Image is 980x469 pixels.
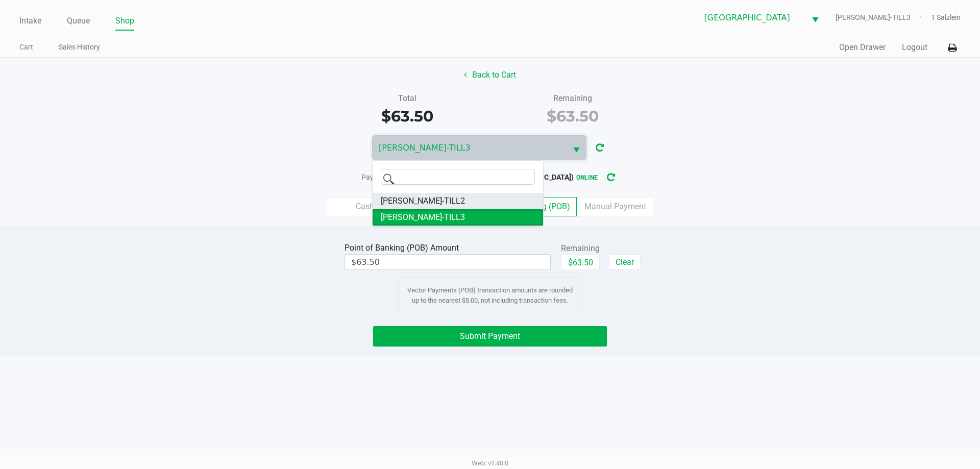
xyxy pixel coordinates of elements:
button: Submit Payment [373,326,607,347]
button: Back to Cart [457,65,523,85]
span: online [576,174,598,181]
div: Remaining [498,92,648,105]
span: [PERSON_NAME]-TILL3 [381,211,465,224]
div: Total [332,92,482,105]
a: Queue [67,14,90,28]
button: Logout [902,41,927,54]
button: Select [805,6,825,30]
div: $63.50 [498,105,648,128]
div: Vector Payments (POB) transaction amounts are rounded up to the nearest $5.00, not including tran... [398,277,582,313]
span: [PERSON_NAME]-TILL3 [379,142,560,154]
button: Select [567,136,586,160]
a: Sales History [59,41,100,54]
button: Clear [609,254,641,269]
div: Point of Banking (POB) Amount [345,242,463,254]
span: Web: v1.40.0 [472,459,508,467]
span: Payment Terminal: [361,173,420,181]
span: [GEOGRAPHIC_DATA] [704,12,799,24]
label: Manual Payment [577,197,653,216]
label: Cash [327,197,403,216]
div: Remaining [561,242,600,255]
a: Shop [115,14,134,28]
a: Intake [19,14,41,28]
span: [PERSON_NAME]-TILL2 [381,195,465,207]
div: $63.50 [332,105,482,128]
span: Submit Payment [460,331,520,341]
button: Open Drawer [839,41,886,54]
a: Cart [19,41,33,54]
button: $63.50 [561,255,600,270]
